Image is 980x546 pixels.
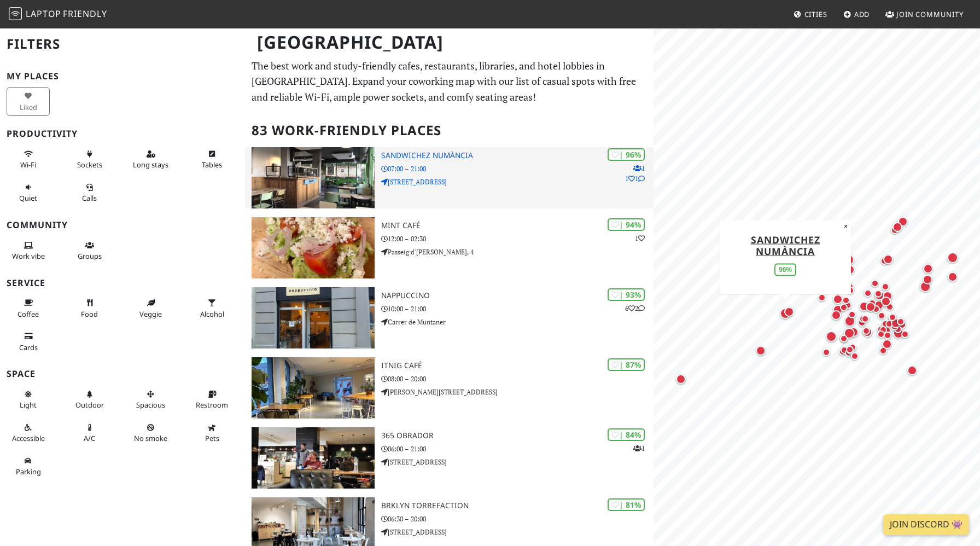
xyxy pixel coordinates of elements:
h3: Community [7,220,238,230]
div: Map marker [946,270,960,284]
div: Map marker [778,306,793,321]
div: Map marker [891,323,905,336]
div: Map marker [945,250,960,265]
img: 365 Obrador [252,427,375,489]
div: Map marker [905,363,919,377]
div: Map marker [874,323,888,336]
p: [STREET_ADDRESS] [381,177,654,187]
div: 96% [774,263,796,276]
button: Restroom [190,385,234,414]
div: | 93% [608,288,645,301]
div: Map marker [888,224,901,237]
div: Map marker [845,308,859,321]
div: Map marker [877,344,890,357]
span: Spacious [136,400,165,410]
span: Friendly [63,8,107,20]
div: Map marker [824,329,839,344]
p: Carrer de Muntaner [381,317,654,327]
span: Coffee [17,309,39,319]
button: Light [7,385,50,414]
p: 07:00 – 21:00 [381,164,654,174]
div: Map marker [831,292,845,306]
div: Map marker [860,324,873,338]
a: Cities [789,4,832,24]
button: Quiet [7,178,50,207]
span: Power sockets [77,160,102,170]
div: Map marker [888,320,901,333]
div: Map marker [899,328,912,341]
a: Add [839,4,874,24]
div: Map marker [880,289,895,303]
h3: Productivity [7,129,238,139]
div: Map marker [846,341,859,354]
p: 06:00 – 21:00 [381,444,654,454]
div: Map marker [838,344,851,357]
div: Map marker [875,309,888,322]
p: 1 1 1 [625,163,645,184]
p: [PERSON_NAME][STREET_ADDRESS] [381,387,654,397]
span: Video/audio calls [82,193,97,203]
button: Tables [190,145,234,174]
a: Itnig Café | 87% Itnig Café 08:00 – 20:00 [PERSON_NAME][STREET_ADDRESS] [245,357,654,419]
button: No smoke [129,419,172,448]
a: 365 Obrador | 84% 1 365 Obrador 06:00 – 21:00 [STREET_ADDRESS] [245,427,654,489]
p: 12:00 – 02:30 [381,234,654,244]
div: Map marker [868,277,882,290]
div: Map marker [883,300,896,313]
div: Map marker [842,326,857,341]
button: Wi-Fi [7,145,50,174]
p: 06:30 – 20:00 [381,514,654,524]
img: Mint Café [252,217,375,278]
div: Map marker [874,328,888,341]
div: Map marker [881,329,894,342]
button: Sockets [68,145,111,174]
div: Map marker [878,254,891,268]
span: Laptop [26,8,61,20]
div: Map marker [841,252,856,268]
a: SandwiChez Numància [750,233,820,257]
div: Map marker [872,287,885,300]
button: Accessible [7,419,50,448]
p: 1 [633,443,645,454]
button: Spacious [129,385,172,414]
div: Map marker [848,350,861,363]
div: | 81% [608,498,645,511]
div: Map marker [879,280,892,293]
span: Veggie [139,309,162,319]
button: Long stays [129,145,172,174]
div: Map marker [843,263,857,277]
span: Cities [804,9,827,19]
div: Map marker [842,313,857,329]
button: Pets [190,419,234,448]
div: Map marker [829,308,843,322]
div: | 84% [608,428,645,441]
div: Map marker [896,318,909,332]
button: Alcohol [190,294,234,323]
a: Nappuccino | 93% 62 Nappuccino 10:00 – 21:00 Carrer de Muntaner [245,287,654,348]
button: Close popup [841,220,851,232]
button: A/C [68,419,111,448]
span: Food [81,309,98,319]
span: Smoke free [134,433,167,443]
span: Accessible [12,433,45,443]
div: Map marker [889,316,903,330]
h1: [GEOGRAPHIC_DATA] [248,27,651,57]
span: Group tables [78,251,102,261]
div: Map marker [861,287,874,300]
div: Map marker [815,291,829,304]
h3: My Places [7,71,238,82]
span: Pet friendly [205,433,219,443]
span: People working [12,251,45,261]
h2: Filters [7,27,238,61]
span: Alcohol [200,309,224,319]
h3: BRKLYN Torrefaction [381,501,654,510]
div: Map marker [921,262,935,276]
span: Natural light [20,400,37,410]
div: Map marker [918,279,933,294]
div: Map marker [754,344,768,358]
span: Air conditioned [84,433,95,443]
div: | 96% [608,148,645,161]
div: Map marker [674,372,688,386]
span: Join Community [896,9,964,19]
h3: 365 Obrador [381,431,654,440]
